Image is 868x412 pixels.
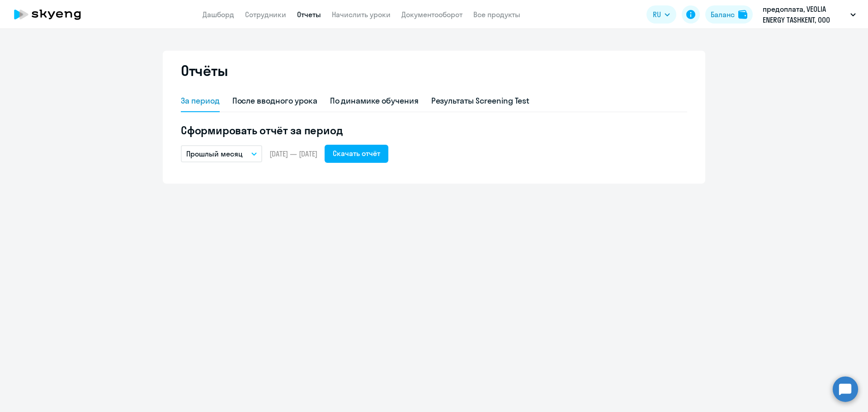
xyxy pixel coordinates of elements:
button: Скачать отчёт [325,145,388,163]
div: Результаты Screening Test [431,95,530,107]
button: Балансbalance [705,5,753,24]
div: После вводного урока [232,95,317,107]
button: Прошлый месяц [181,145,262,162]
span: [DATE] — [DATE] [269,149,317,159]
p: предоплата, VEOLIA ENERGY TASHKENT, ООО [763,4,847,25]
div: Баланс [711,9,735,20]
h5: Сформировать отчёт за период [181,123,687,137]
a: Отчеты [297,10,321,19]
button: предоплата, VEOLIA ENERGY TASHKENT, ООО [758,4,860,25]
button: RU [646,5,676,24]
a: Дашборд [203,10,234,19]
span: RU [653,9,661,20]
a: Начислить уроки [332,10,391,19]
p: Прошлый месяц [186,148,243,159]
div: Скачать отчёт [333,148,380,159]
img: balance [738,10,747,19]
h2: Отчёты [181,62,228,80]
a: Документооборот [401,10,462,19]
div: За период [181,95,220,107]
a: Сотрудники [245,10,286,19]
div: По динамике обучения [330,95,419,107]
a: Все продукты [473,10,520,19]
